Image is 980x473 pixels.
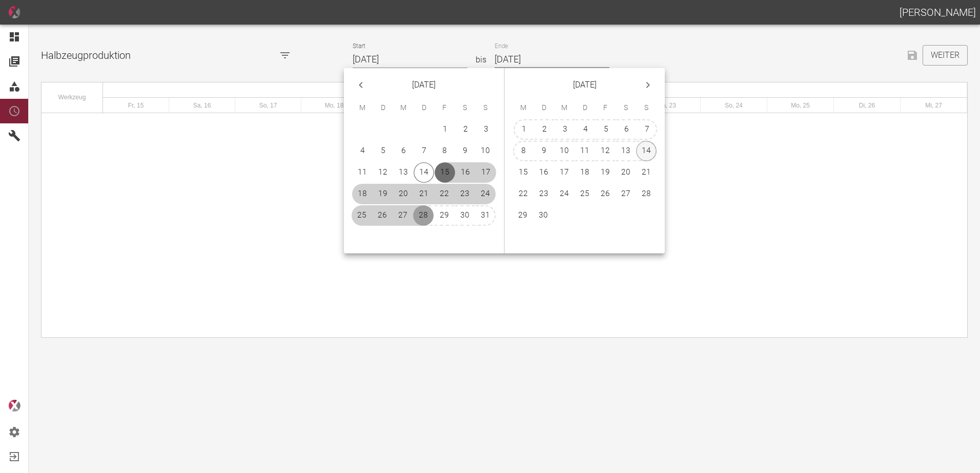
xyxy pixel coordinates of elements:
[373,184,393,204] button: 19
[353,51,467,69] input: dd.mm.y
[301,98,367,113] div: Mo, 18
[575,141,595,161] button: 11
[595,141,616,161] button: 12
[393,141,414,161] button: 6
[900,4,976,20] h1: [PERSON_NAME]
[634,98,701,113] div: Sa, 23
[374,98,392,118] span: Dienstag
[616,162,636,183] button: 20
[514,98,533,118] span: Montag
[103,82,967,97] div: August 2025
[476,119,496,140] button: 3
[475,141,496,161] button: 10
[596,98,615,118] span: Freitag
[575,184,595,204] button: 25
[414,184,434,204] button: 21
[41,47,267,63] h6: Halbzeugproduktion
[434,205,455,226] button: 29
[554,141,575,161] button: 10
[616,184,636,204] button: 27
[413,205,434,226] button: 28
[513,162,534,183] button: 15
[169,98,235,113] div: Sa, 16
[412,78,436,92] span: [DATE]
[513,141,534,161] button: 8
[637,119,657,140] button: 7
[535,98,553,118] span: Dienstag
[394,98,413,118] span: Mittwoch
[834,98,901,113] div: Di, 26
[554,184,575,204] button: 24
[8,400,21,412] img: logo
[555,119,575,140] button: 3
[455,141,475,161] button: 9
[414,162,434,183] button: 14
[353,98,372,118] span: Montag
[767,98,834,113] div: Mo, 25
[534,162,554,183] button: 16
[701,98,767,113] div: So, 24
[902,45,923,66] p: Speichern
[415,98,433,118] span: Donnerstag
[514,119,534,140] button: 1
[616,141,636,161] button: 13
[42,82,103,113] div: Werkzeug
[352,184,373,204] button: 18
[575,119,596,140] button: 4
[235,98,301,113] div: So, 17
[617,98,635,118] span: Samstag
[901,98,967,113] div: Mi, 27
[352,141,373,161] button: 4
[435,162,455,183] button: 15
[352,162,373,183] button: 11
[475,184,496,204] button: 24
[455,205,475,226] button: 30
[373,141,393,161] button: 5
[456,98,474,118] span: Samstag
[595,162,616,183] button: 19
[393,205,413,226] button: 27
[636,162,657,183] button: 21
[352,205,372,226] button: 25
[393,184,414,204] button: 20
[372,205,393,226] button: 26
[513,205,533,226] button: 29
[455,119,476,140] button: 2
[595,184,616,204] button: 26
[434,184,455,204] button: 22
[534,119,555,140] button: 2
[554,162,575,183] button: 17
[637,98,656,118] span: Sonntag
[576,98,594,118] span: Donnerstag
[476,98,495,118] span: Sonntag
[393,162,414,183] button: 13
[639,76,657,94] button: Next month
[575,162,595,183] button: 18
[455,184,475,204] button: 23
[373,162,393,183] button: 12
[495,41,508,50] label: Ende
[555,98,574,118] span: Mittwoch
[8,6,21,18] img: icon
[636,184,657,204] button: 28
[414,141,434,161] button: 7
[476,54,486,66] div: bis
[923,45,968,66] button: Weiter
[513,184,534,204] button: 22
[533,205,554,226] button: 30
[636,141,657,161] button: 14
[435,98,454,118] span: Freitag
[352,76,370,94] button: Previous month
[103,98,169,113] div: Fr, 15
[534,184,554,204] button: 23
[353,41,365,50] label: Start
[435,119,455,140] button: 1
[495,51,609,69] input: dd.mm.y
[534,141,554,161] button: 9
[616,119,637,140] button: 6
[434,141,455,161] button: 8
[573,78,597,92] span: [DATE]
[476,162,496,183] button: 17
[475,205,496,226] button: 31
[455,162,476,183] button: 16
